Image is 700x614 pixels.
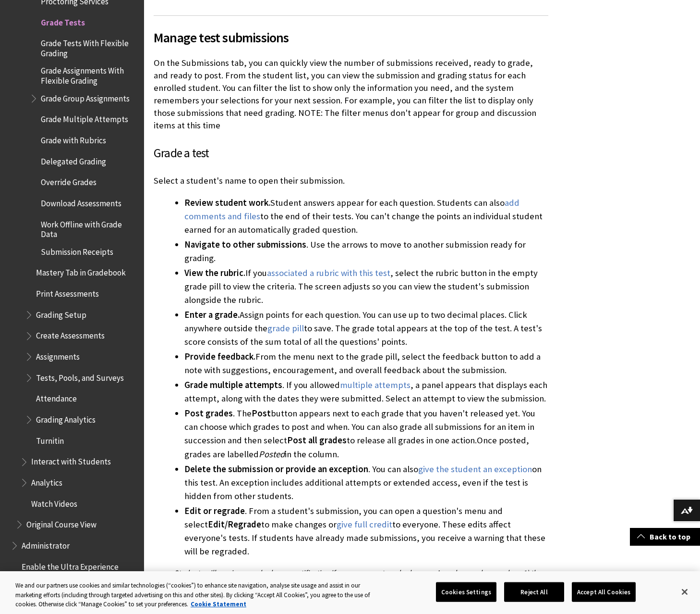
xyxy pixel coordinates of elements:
[287,435,347,446] span: Post all grades
[340,379,410,390] span: multiple attempts
[184,323,542,347] span: to save. The grade total appears at the top of the test. A test's score consists of the sum total...
[36,370,124,383] span: Tests, Pools, and Surveys
[572,582,636,602] button: Accept All Cookies
[41,153,106,166] span: Delegated Grading
[184,197,519,222] a: add comments and files
[36,391,77,404] span: Attendance
[184,309,527,334] span: Assign points for each question. You can use up to two decimal places. Click anywhere outside the
[208,519,261,530] span: Edit/Regrade
[184,408,233,419] span: Post grades
[347,435,477,446] span: to release all grades in one action.
[41,216,137,239] span: Work Offline with Grade Data
[674,581,695,602] button: Close
[184,197,270,208] span: Review student work.
[368,464,418,475] span: . You can also
[31,475,62,488] span: Analytics
[504,582,564,602] button: Reject All
[184,379,282,390] span: Grade multiple attempts
[184,351,255,362] span: Provide feedback.
[36,433,64,446] span: Turnitin
[436,582,496,602] button: Cookies Settings
[261,519,337,530] span: to make changes or
[233,408,252,419] span: . The
[337,519,392,530] span: give full credit
[184,239,306,250] span: Navigate to other submissions
[22,538,70,551] span: Administrator
[418,464,532,475] span: give the student an exception
[22,559,119,572] span: Enable the Ultra Experience
[337,519,392,530] a: give full credit
[191,600,246,608] a: More information about your privacy, opens in a new tab
[184,211,543,235] span: to the end of their tests. You can't change the points an individual student earned for an automa...
[184,408,535,446] span: button appears next to each grade that you haven't released yet. You can choose which grades to p...
[184,267,538,305] span: , select the rubric button in the empty grade pill to view the criteria. The screen adjusts so yo...
[184,351,541,376] span: From the menu next to the grade pill, select the feedback button to add a note with suggestions, ...
[630,528,700,546] a: Back to top
[36,412,96,425] span: Grading Analytics
[26,516,97,529] span: Original Course View
[41,63,137,86] span: Grade Assignments With Flexible Grading
[184,407,548,461] li: Once posted, grades are labelled in the column.
[41,14,85,27] span: Grade Tests
[259,449,285,460] span: Posted
[154,57,548,132] p: On the Submissions tab, you can quickly view the number of submissions received, ready to grade, ...
[184,267,245,278] span: View the rubric.
[267,323,304,334] span: grade pill
[418,464,532,475] a: give the student an exception
[184,464,368,475] span: Delete the submission or provide an exception
[36,328,105,341] span: Create Assessments
[267,267,390,278] span: associated a rubric with this test
[267,267,390,279] a: associated a rubric with this test
[41,90,130,103] span: Grade Group Assignments
[184,519,545,557] span: to everyone. These edits affect everyone's tests. If students have already made submissions, you ...
[267,323,304,334] a: grade pill
[282,379,340,390] span: . If you allowed
[154,27,548,48] span: Manage test submissions
[184,239,526,263] span: . Use the arrows to move to another submission ready for grading.
[154,144,548,163] h3: Grade a test
[184,505,503,530] span: . From a student's submission, you can open a question's menu and select
[31,454,111,467] span: Interact with Students
[245,267,267,278] span: If you
[184,464,542,501] span: on this test. An exception includes additional attempts or extended access, even if the test is h...
[41,112,128,125] span: Grade Multiple Attempts
[154,567,548,600] p: Students will receive a grade change notification if an assessment grade changes. A grade may cha...
[252,408,271,419] span: Post
[41,175,97,188] span: Override Grades
[31,496,77,509] span: Watch Videos
[154,175,345,186] span: Select a student's name to open their submission.
[15,581,385,609] div: We and our partners use cookies and similar technologies (“cookies”) to enhance site navigation, ...
[184,505,245,516] span: Edit or regrade
[41,244,113,257] span: Submission Receipts
[340,379,410,391] a: multiple attempts
[184,309,240,320] span: Enter a grade.
[41,36,137,58] span: Grade Tests With Flexible Grading
[36,286,99,299] span: Print Assessments
[36,307,86,320] span: Grading Setup
[270,197,505,208] span: Student answers appear for each question. Students can also
[41,195,121,208] span: Download Assessments
[36,349,80,362] span: Assignments
[41,132,106,145] span: Grade with Rubrics
[36,265,126,278] span: Mastery Tab in Gradebook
